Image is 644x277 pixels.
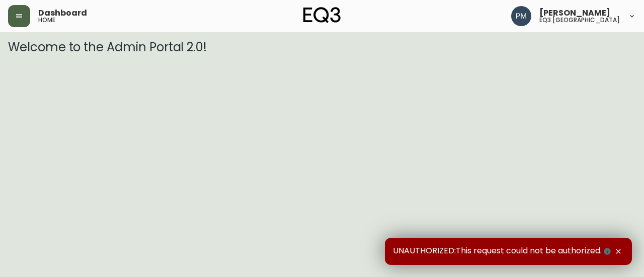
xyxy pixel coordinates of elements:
img: 0a7c5790205149dfd4c0ba0a3a48f705 [511,6,531,26]
img: logo [303,7,341,23]
h5: home [38,17,55,23]
span: [PERSON_NAME] [539,9,610,17]
h3: Welcome to the Admin Portal 2.0! [8,40,636,54]
span: UNAUTHORIZED:This request could not be authorized. [393,246,613,257]
span: Dashboard [38,9,87,17]
h5: eq3 [GEOGRAPHIC_DATA] [539,17,620,23]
